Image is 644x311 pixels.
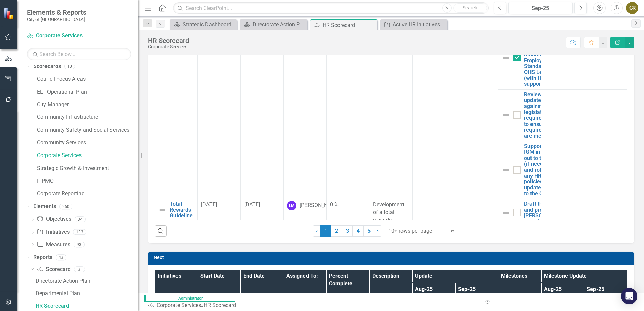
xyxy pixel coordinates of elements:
[502,166,510,174] img: Not Defined
[36,303,138,309] div: HR Scorecard
[453,3,487,13] button: Search
[154,255,631,260] h3: Next
[541,26,584,89] td: Double-Click to Edit
[37,190,138,198] a: Corporate Reporting
[330,201,366,209] div: 0 %
[524,28,570,87] a: Review current policies for compliance against KPMG recommendations, Employment Standards, and OH...
[37,139,138,147] a: Community Services
[183,20,235,29] div: Strategic Dashboard
[75,216,86,222] div: 34
[584,141,627,199] td: Double-Click to Edit
[170,201,194,219] a: Total Rewards Guideline
[34,275,138,286] a: Directorate Action Plan
[34,300,138,311] a: HR Scorecard
[331,225,342,237] a: 2
[173,2,489,14] input: Search ClearPoint...
[498,89,541,141] td: Double-Click to Edit Right Click for Context Menu
[56,254,66,260] div: 43
[36,266,70,273] a: Scorecard
[508,2,573,14] button: Sep-25
[33,254,52,262] a: Reports
[498,141,541,199] td: Double-Click to Edit Right Click for Context Menu
[201,201,217,208] span: [DATE]
[511,4,570,12] div: Sep-25
[502,54,510,62] img: Not Defined
[148,44,189,49] div: Corporate Services
[584,89,627,141] td: Double-Click to Edit
[316,228,318,234] span: ‹
[171,20,235,29] a: Strategic Dashboard
[621,288,637,304] div: Open Intercom Messenger
[253,20,305,29] div: Directorate Action Plan
[626,2,638,14] button: CR
[524,143,561,197] a: Support HSS & IGM in rolling out to the City (if needed), and roll out any HR owned policies upda...
[393,20,446,29] div: Active HR Initiatives - Mgr NOW
[541,199,584,227] td: Double-Click to Edit
[157,302,201,308] a: Corporate Services
[37,241,70,249] a: Measures
[320,225,331,237] span: 1
[584,26,627,89] td: Double-Click to Edit
[34,288,138,299] a: Departmental Plan
[59,204,72,209] div: 260
[27,32,111,40] a: Corporate Services
[37,88,138,96] a: ELT Operational Plan
[502,209,510,217] img: Not Defined
[541,141,584,199] td: Double-Click to Edit
[244,201,260,208] span: [DATE]
[373,201,404,231] span: Development of a total rewards guideline
[73,229,86,235] div: 133
[498,26,541,89] td: Double-Click to Edit Right Click for Context Menu
[382,20,446,29] a: Active HR Initiatives - Mgr NOW
[33,203,56,210] a: Elements
[148,37,189,44] div: HR Scorecard
[147,302,239,309] div: »
[74,266,85,272] div: 3
[463,5,477,10] span: Search
[37,215,71,223] a: Objectives
[300,202,340,209] div: [PERSON_NAME]
[158,206,166,214] img: Not Defined
[27,8,86,16] span: Elements & Reports
[74,242,85,248] div: 93
[502,111,510,119] img: Not Defined
[37,126,138,134] a: Community Safety and Social Services
[3,7,15,19] img: ClearPoint Strategy
[37,152,138,160] a: Corporate Services
[37,228,69,236] a: Initiatives
[377,228,379,234] span: ›
[36,290,138,297] div: Departmental Plan
[524,92,557,139] a: Review the updates against the legislative requirements to ensure the requirements are met.
[241,20,305,29] a: Directorate Action Plan
[37,177,138,185] a: ITPMO
[323,21,376,29] div: HR Scorecard
[342,225,353,237] a: 3
[27,48,131,60] input: Search Below...
[204,302,236,308] div: HR Scorecard
[498,199,541,227] td: Double-Click to Edit Right Click for Context Menu
[541,89,584,141] td: Double-Click to Edit
[287,201,296,210] div: LM
[37,113,138,121] a: Community Infrastructure
[524,201,608,224] a: Draft the Total rewards guideline and provide to [PERSON_NAME]/[PERSON_NAME] to review
[144,295,235,302] span: Administrator
[37,75,138,83] a: Council Focus Areas
[584,199,627,227] td: Double-Click to Edit
[36,278,138,284] div: Directorate Action Plan
[353,225,363,237] a: 4
[37,165,138,172] a: Strategic Growth & Investment
[64,64,75,69] div: 10
[27,16,86,22] small: City of [GEOGRAPHIC_DATA]
[363,225,374,237] a: 5
[37,101,138,109] a: City Manager
[33,63,61,70] a: Scorecards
